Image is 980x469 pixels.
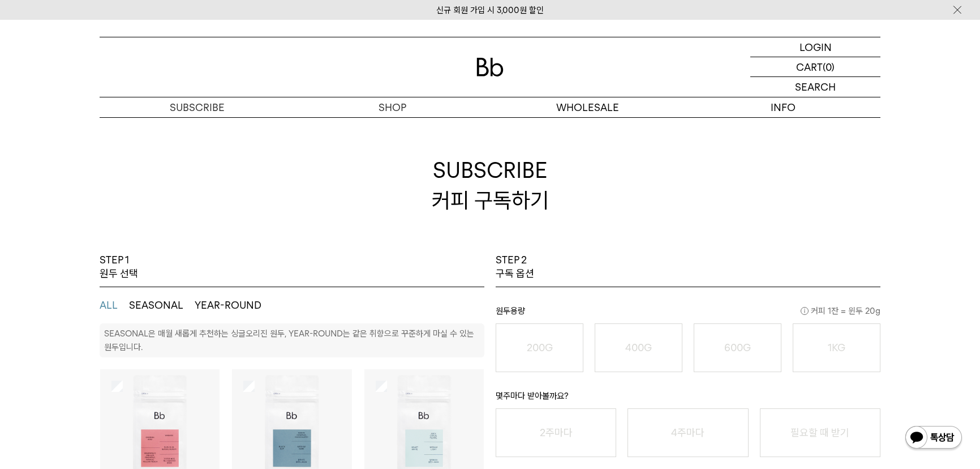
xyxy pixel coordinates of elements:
[104,329,474,352] p: SEASONAL은 매월 새롭게 추천하는 싱글오리진 원두, YEAR-ROUND는 같은 취향으로 꾸준하게 마실 수 있는 원두입니다.
[100,118,295,137] a: 커피 구독하기
[724,342,751,353] o: 600G
[195,299,261,312] button: YEAR-ROUND
[823,57,835,76] p: (0)
[685,97,880,117] p: INFO
[100,253,138,281] p: STEP 1 원두 선택
[750,57,880,77] a: CART (0)
[100,117,880,253] h2: SUBSCRIBE 커피 구독하기
[795,77,836,97] p: SEARCH
[828,342,845,353] o: 1KG
[496,304,880,323] p: 원두용량
[627,408,748,457] button: 4주마다
[476,58,504,76] img: 로고
[595,323,682,372] button: 400G
[100,299,118,312] button: ALL
[796,57,823,76] p: CART
[496,389,880,408] p: 몇주마다 받아볼까요?
[496,408,616,457] button: 2주마다
[490,97,685,117] p: WHOLESALE
[904,425,963,452] img: 카카오톡 채널 1:1 채팅 버튼
[496,323,583,372] button: 200G
[800,37,832,57] p: LOGIN
[750,37,880,57] a: LOGIN
[129,299,183,312] button: SEASONAL
[694,323,781,372] button: 600G
[801,304,880,318] span: 커피 1잔 = 윈두 20g
[760,408,880,457] button: 필요할 때 받기
[436,5,544,15] a: 신규 회원 가입 시 3,000원 할인
[625,342,652,353] o: 400G
[295,97,490,117] a: SHOP
[100,97,295,117] a: SUBSCRIBE
[793,323,880,372] button: 1KG
[527,342,553,353] o: 200G
[496,253,534,281] p: STEP 2 구독 옵션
